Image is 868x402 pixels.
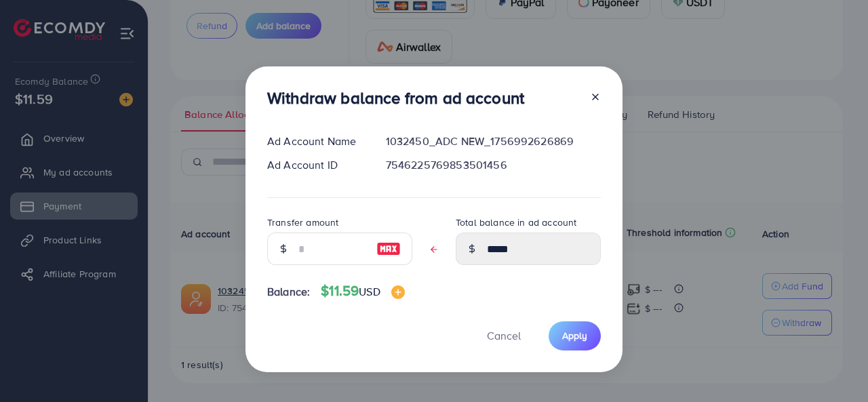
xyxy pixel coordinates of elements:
[391,285,405,299] img: image
[359,284,380,299] span: USD
[267,88,524,108] h3: Withdraw balance from ad account
[376,241,401,257] img: image
[470,321,538,350] button: Cancel
[375,134,612,149] div: 1032450_ADC NEW_1756992626869
[456,216,576,229] label: Total balance in ad account
[267,216,338,229] label: Transfer amount
[375,157,612,173] div: 7546225769853501456
[549,321,601,350] button: Apply
[810,341,858,392] iframe: Chat
[562,329,587,342] span: Apply
[256,157,375,173] div: Ad Account ID
[321,283,404,300] h4: $11.59
[267,284,310,300] span: Balance:
[256,134,375,149] div: Ad Account Name
[487,328,521,343] span: Cancel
